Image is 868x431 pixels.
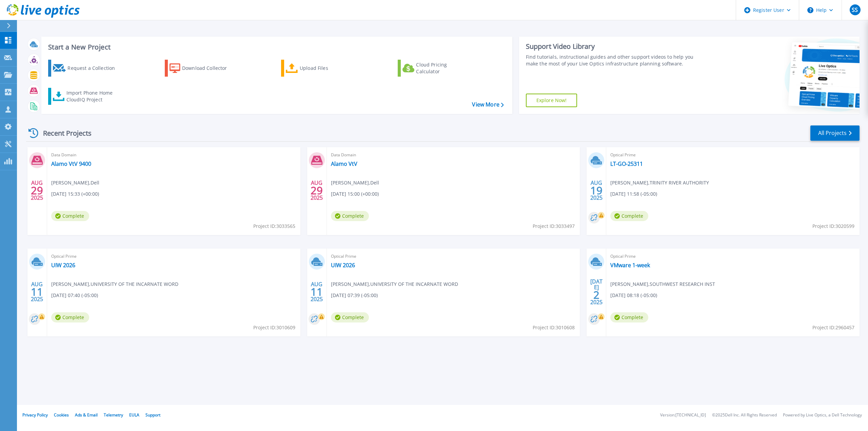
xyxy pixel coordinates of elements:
a: Privacy Policy [22,412,48,418]
span: Complete [331,211,369,221]
div: Download Collector [182,61,236,75]
span: Project ID: 3033565 [253,222,295,230]
span: Complete [51,312,89,322]
div: AUG 2025 [31,279,43,304]
a: Alamo VtV [331,160,357,167]
span: 29 [311,188,323,193]
span: Data Domain [331,151,576,159]
a: UIW 2026 [51,262,75,269]
div: Recent Projects [26,125,101,141]
span: [DATE] 08:18 (-05:00) [610,292,657,299]
span: Complete [610,211,648,221]
span: [PERSON_NAME] , TRINITY RIVER AUTHORITY [610,179,709,187]
a: Support [145,412,160,418]
span: Project ID: 3033497 [533,222,575,230]
span: [DATE] 15:00 (+00:00) [331,190,379,198]
span: [PERSON_NAME] , Dell [51,179,99,187]
a: Ads & Email [75,412,98,418]
span: Project ID: 3010609 [253,324,295,331]
a: Request a Collection [48,60,124,77]
a: EULA [129,412,139,418]
span: Project ID: 3020599 [812,222,854,230]
div: Upload Files [300,61,354,75]
div: Cloud Pricing Calculator [416,61,470,75]
a: Upload Files [281,60,357,77]
span: [PERSON_NAME] , UNIVERSITY OF THE INCARNATE WORD [51,280,178,288]
a: Telemetry [104,412,123,418]
div: AUG 2025 [31,178,43,203]
span: 11 [311,289,323,295]
span: [PERSON_NAME] , Dell [331,179,379,187]
span: 11 [31,289,43,295]
span: Optical Prime [610,253,855,260]
span: 2 [593,292,599,298]
span: Complete [610,312,648,322]
span: [DATE] 15:33 (+00:00) [51,190,99,198]
div: [DATE] 2025 [590,279,603,304]
div: AUG 2025 [310,178,323,203]
a: Cookies [54,412,69,418]
span: 29 [31,188,43,193]
li: Powered by Live Optics, a Dell Technology [783,413,862,417]
div: Find tutorials, instructional guides and other support videos to help you make the most of your L... [526,54,702,67]
a: View More [472,101,504,108]
a: UIW 2026 [331,262,355,269]
a: Alamo VtV 9400 [51,160,91,167]
div: Request a Collection [67,61,122,75]
h3: Start a New Project [48,43,504,51]
div: Support Video Library [526,42,702,51]
span: Optical Prime [610,151,855,159]
span: Data Domain [51,151,296,159]
span: [PERSON_NAME] , SOUTHWEST RESEARCH INST [610,280,715,288]
span: [DATE] 07:39 (-05:00) [331,292,378,299]
a: Download Collector [165,60,240,77]
li: © 2025 Dell Inc. All Rights Reserved [712,413,777,417]
span: Optical Prime [51,253,296,260]
span: [DATE] 11:58 (-05:00) [610,190,657,198]
span: Complete [51,211,89,221]
span: SS [852,7,858,13]
div: AUG 2025 [310,279,323,304]
span: 19 [590,188,603,193]
div: Import Phone Home CloudIQ Project [66,90,119,103]
div: AUG 2025 [590,178,603,203]
span: Project ID: 3010608 [533,324,575,331]
span: Complete [331,312,369,322]
a: VMware 1-week [610,262,650,269]
span: Optical Prime [331,253,576,260]
a: All Projects [810,125,860,141]
li: Version: [TECHNICAL_ID] [660,413,706,417]
span: [DATE] 07:40 (-05:00) [51,292,98,299]
a: Explore Now! [526,94,577,107]
a: Cloud Pricing Calculator [398,60,473,77]
span: [PERSON_NAME] , UNIVERSITY OF THE INCARNATE WORD [331,280,458,288]
a: LT-GO-25311 [610,160,643,167]
span: Project ID: 2960457 [812,324,854,331]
